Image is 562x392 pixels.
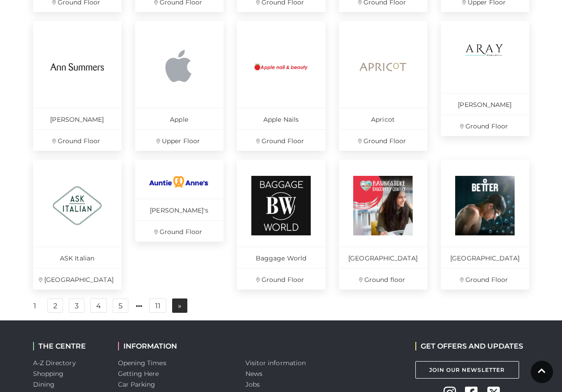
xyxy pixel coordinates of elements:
a: Shopping [33,370,64,378]
p: Apple [135,108,224,129]
p: [PERSON_NAME] [33,108,122,129]
p: Apricot [339,108,427,129]
a: [GEOGRAPHIC_DATA] Ground Floor [441,160,529,290]
a: Apple Nails Ground Floor [237,21,325,151]
p: [GEOGRAPHIC_DATA] [339,247,427,268]
p: Ground Floor [441,268,529,290]
a: [PERSON_NAME] Ground Floor [33,21,122,151]
a: 3 [69,298,85,313]
a: Apricot Ground Floor [339,21,427,151]
a: 11 [149,298,166,313]
p: [GEOGRAPHIC_DATA] [441,247,529,268]
p: [PERSON_NAME] [441,93,529,115]
h2: INFORMATION [118,342,232,350]
p: Ground Floor [441,115,529,136]
p: [GEOGRAPHIC_DATA] [33,268,122,290]
a: Visitor information [245,359,306,367]
a: 1 [28,299,42,313]
p: Ground Floor [135,220,224,242]
a: Join Our Newsletter [415,361,519,379]
a: Opening Times [118,359,166,367]
a: Next [172,298,187,313]
p: ASK Italian [33,247,122,268]
h2: THE CENTRE [33,342,105,350]
a: [PERSON_NAME] Ground Floor [441,21,529,136]
a: ASK Italian [GEOGRAPHIC_DATA] [33,160,122,290]
a: Jobs [245,380,260,388]
a: Car Parking [118,380,156,388]
a: Dining [33,380,55,388]
p: Ground Floor [33,129,122,151]
a: 4 [90,298,107,313]
p: Upper Floor [135,129,224,151]
a: Getting Here [118,370,159,378]
a: Apple Upper Floor [135,21,224,151]
a: [GEOGRAPHIC_DATA] Ground floor [339,160,427,290]
a: [PERSON_NAME]'s Ground Floor [135,160,224,242]
p: Ground Floor [339,129,427,151]
a: News [245,370,262,378]
h2: GET OFFERS AND UPDATES [415,342,523,350]
a: A-Z Directory [33,359,76,367]
a: 2 [47,298,63,313]
p: Ground floor [339,268,427,290]
p: Ground Floor [237,129,325,151]
a: 5 [113,298,128,313]
p: Baggage World [237,247,325,268]
p: Apple Nails [237,108,325,129]
p: [PERSON_NAME]'s [135,199,224,220]
p: Ground Floor [237,268,325,290]
a: Baggage World Ground Floor [237,160,325,290]
span: » [178,303,182,309]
